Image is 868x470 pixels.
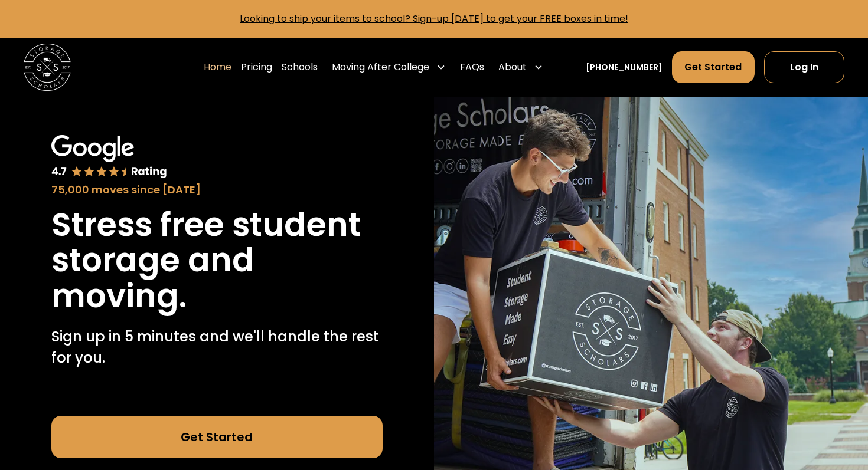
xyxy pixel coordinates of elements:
[672,51,754,83] a: Get Started
[51,416,383,458] a: Get Started
[51,135,168,179] img: Google 4.7 star rating
[51,207,383,314] h1: Stress free student storage and moving.
[240,12,628,25] a: Looking to ship your items to school? Sign-up [DATE] to get your FREE boxes in time!
[51,182,383,198] div: 75,000 moves since [DATE]
[204,51,231,84] a: Home
[327,51,451,84] div: Moving After College
[494,51,548,84] div: About
[332,60,429,74] div: Moving After College
[498,60,527,74] div: About
[24,44,71,91] img: Storage Scholars main logo
[241,51,272,84] a: Pricing
[51,326,383,369] p: Sign up in 5 minutes and we'll handle the rest for you.
[460,51,484,84] a: FAQs
[586,61,663,74] a: [PHONE_NUMBER]
[282,51,318,84] a: Schools
[764,51,844,83] a: Log In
